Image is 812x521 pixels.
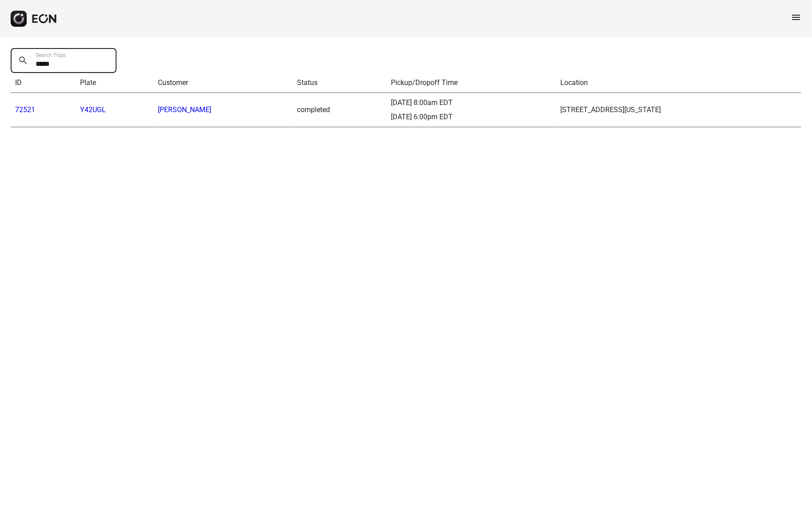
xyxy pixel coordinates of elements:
label: Search Trips [36,52,65,59]
th: Pickup/Dropoff Time [386,73,556,93]
a: Y42UGL [80,105,106,114]
th: Plate [76,73,153,93]
th: Status [293,73,387,93]
div: [DATE] 6:00pm EDT [391,112,551,122]
div: [DATE] 8:00am EDT [391,97,551,108]
td: [STREET_ADDRESS][US_STATE] [556,93,801,127]
th: Location [556,73,801,93]
span: menu [791,12,801,23]
th: ID [11,73,76,93]
td: completed [293,93,387,127]
a: [PERSON_NAME] [158,105,211,114]
a: 72521 [15,105,35,114]
th: Customer [153,73,293,93]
